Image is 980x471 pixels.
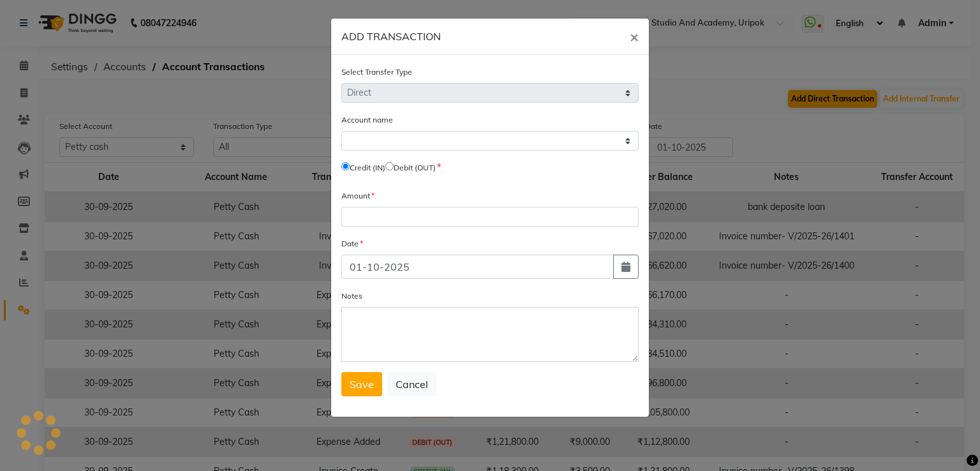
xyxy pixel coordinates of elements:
label: Amount [341,190,375,202]
label: Credit (IN) [350,162,385,174]
button: Close [620,19,649,54]
label: Date [341,238,363,250]
label: Debit (OUT) [394,162,436,174]
button: Cancel [387,372,436,396]
span: × [630,27,639,46]
h6: ADD TRANSACTION [341,29,441,44]
label: Account name [341,114,393,126]
label: Select Transfer Type [341,66,412,78]
button: Save [341,372,382,396]
label: Notes [341,290,362,302]
span: Save [350,378,374,391]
